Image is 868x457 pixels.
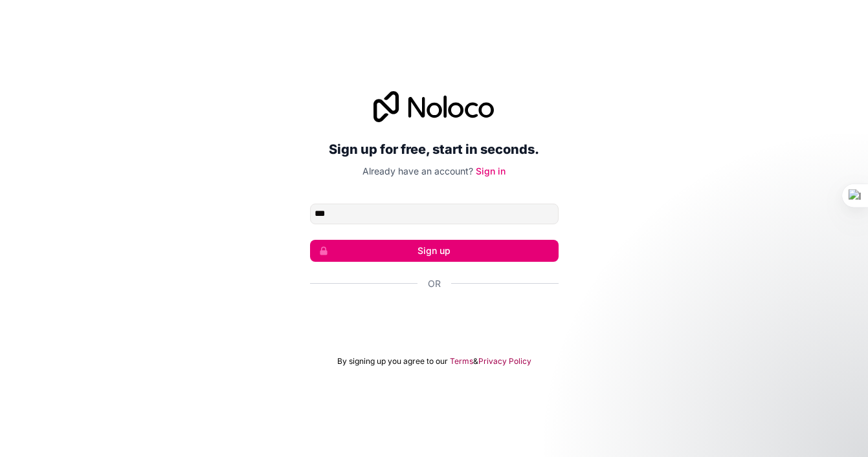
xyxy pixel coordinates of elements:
[609,360,868,451] iframe: Intercom notifications message
[362,165,473,176] span: Already have an account?
[337,356,448,367] span: By signing up you agree to our
[450,356,473,367] a: Terms
[310,240,559,262] button: Sign up
[310,204,559,224] input: Email address
[478,356,531,367] a: Privacy Policy
[304,304,565,333] iframe: Tombol Login dengan Google
[310,138,559,161] h2: Sign up for free, start in seconds.
[476,165,506,176] a: Sign in
[428,277,441,290] span: Or
[473,356,478,367] span: &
